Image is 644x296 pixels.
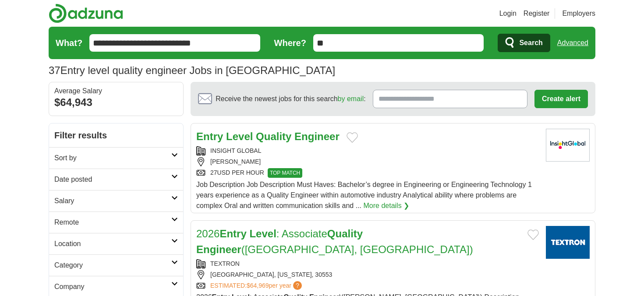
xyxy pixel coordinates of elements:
[274,36,306,49] label: Where?
[54,282,171,292] h2: Company
[210,260,240,267] a: TEXTRON
[256,130,291,142] strong: Quality
[54,217,171,228] h2: Remote
[557,34,588,52] a: Advanced
[338,95,364,102] a: by email
[49,211,183,233] a: Remote
[196,228,473,255] a: 2026Entry Level: AssociateQuality Engineer([GEOGRAPHIC_DATA], [GEOGRAPHIC_DATA])
[219,228,246,240] strong: Entry
[49,147,183,169] a: Sort by
[216,94,365,104] span: Receive the newest jobs for this search :
[226,130,253,142] strong: Level
[524,8,550,19] a: Register
[293,281,302,290] span: ?
[49,64,335,76] h1: Entry level quality engineer Jobs in [GEOGRAPHIC_DATA]
[49,4,123,23] img: Adzuna logo
[49,190,183,211] a: Salary
[49,254,183,276] a: Category
[364,201,410,211] a: More details ❯
[49,123,183,147] h2: Filter results
[249,228,276,240] strong: Level
[294,130,340,142] strong: Engineer
[54,196,171,206] h2: Salary
[519,34,542,52] span: Search
[196,243,241,255] strong: Engineer
[54,174,171,185] h2: Date posted
[54,239,171,249] h2: Location
[49,63,60,78] span: 37
[49,233,183,254] a: Location
[247,282,269,289] span: $64,969
[54,95,178,110] div: $64,943
[546,226,590,259] img: Textron logo
[210,147,261,154] a: INSIGHT GLOBAL
[196,181,532,209] span: Job Description Job Description Must Haves: Bachelor’s degree in Engineering or Engineering Techn...
[54,153,171,163] h2: Sort by
[196,157,539,166] div: [PERSON_NAME]
[546,129,590,162] img: Insight Global logo
[527,229,539,240] button: Add to favorite jobs
[196,130,223,142] strong: Entry
[196,168,539,178] div: 27USD PER HOUR
[327,228,363,240] strong: Quality
[56,36,82,49] label: What?
[499,8,517,19] a: Login
[196,130,340,142] a: Entry Level Quality Engineer
[210,281,304,290] a: ESTIMATED:$64,969per year?
[54,260,171,271] h2: Category
[196,270,539,279] div: [GEOGRAPHIC_DATA], [US_STATE], 30553
[562,8,595,19] a: Employers
[498,34,550,52] button: Search
[347,132,358,143] button: Add to favorite jobs
[54,88,178,95] div: Average Salary
[49,169,183,190] a: Date posted
[534,90,588,108] button: Create alert
[268,168,302,178] span: TOP MATCH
